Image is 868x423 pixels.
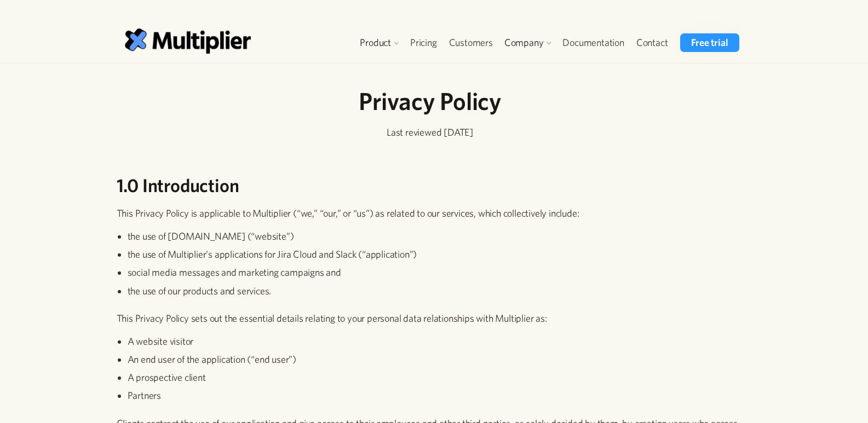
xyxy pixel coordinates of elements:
li: the use of Multiplier's applications for Jira Cloud and Slack (“application”) [128,247,744,261]
p: This Privacy Policy is applicable to Multiplier (“we,” “our,” or “us”) as related to our services... [117,206,744,221]
li: Partners [128,389,744,402]
li: A prospective client [128,370,744,384]
p: Last reviewed [DATE] [117,125,744,140]
a: Customers [443,33,499,52]
p: This Privacy Policy sets out the essential details relating to your personal data relationships w... [117,311,744,326]
li: An end user of the application (“end user”) [128,352,744,366]
div: Product [354,33,404,52]
div: Product [360,36,391,49]
li: the use of [DOMAIN_NAME] (“website”) [128,229,744,243]
li: A website visitor [128,334,744,348]
div: Company [504,36,544,49]
a: Contact [630,33,674,52]
li: social media messages and marketing campaigns and [128,265,744,279]
a: Pricing [404,33,443,52]
h1: Privacy Policy [117,85,744,116]
div: Company [499,33,557,52]
li: the use of our products and services. [128,284,744,298]
a: Documentation [556,33,630,52]
a: Free trial [680,33,739,52]
strong: 1.0 Introduction [117,175,239,196]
